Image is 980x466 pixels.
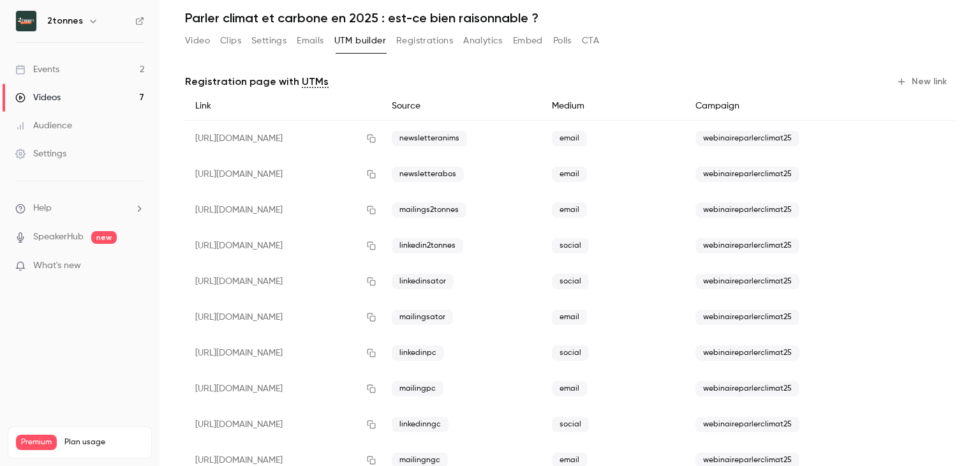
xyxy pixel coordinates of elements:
span: webinaireparlerclimat25 [695,310,799,325]
button: Clips [220,31,241,51]
li: help-dropdown-opener [15,202,144,215]
button: Emails [297,31,323,51]
div: Audience [15,119,72,132]
div: [URL][DOMAIN_NAME] [185,299,382,335]
span: social [552,238,589,253]
span: webinaireparlerclimat25 [695,202,799,218]
span: email [552,202,587,218]
span: webinaireparlerclimat25 [695,167,799,182]
div: [URL][DOMAIN_NAME] [185,407,382,442]
button: Registrations [396,31,453,51]
div: [URL][DOMAIN_NAME] [185,264,382,299]
div: [URL][DOMAIN_NAME] [185,371,382,407]
span: new [91,231,117,244]
button: Embed [513,31,543,51]
h6: 2tonnes [47,15,83,27]
div: [URL][DOMAIN_NAME] [185,335,382,371]
img: 2tonnes [16,11,36,31]
span: linkedinngc [392,417,449,432]
span: email [552,310,587,325]
h1: Parler climat et carbone en 2025 : est-ce bien raisonnable ? [185,10,954,26]
span: mailingpc [392,381,443,396]
div: [URL][DOMAIN_NAME] [185,192,382,228]
span: newsletteranims [392,131,467,146]
button: Analytics [463,31,503,51]
span: social [552,417,589,432]
div: [URL][DOMAIN_NAME] [185,156,382,192]
span: email [552,381,587,396]
span: webinaireparlerclimat25 [695,274,799,289]
div: Source [382,92,542,121]
button: Polls [553,31,572,51]
span: Plan usage [64,437,144,447]
span: email [552,167,587,182]
span: webinaireparlerclimat25 [695,131,799,146]
button: CTA [582,31,599,51]
span: What's new [33,259,81,273]
span: Premium [16,435,57,450]
span: social [552,345,589,361]
span: linkedinsator [392,274,454,289]
span: webinaireparlerclimat25 [695,238,799,253]
span: webinaireparlerclimat25 [695,381,799,396]
div: Events [15,63,59,76]
span: newsletterabos [392,167,464,182]
a: UTMs [302,74,329,89]
span: social [552,274,589,289]
span: mailingsator [392,310,453,325]
button: Video [185,31,210,51]
div: [URL][DOMAIN_NAME] [185,228,382,264]
span: email [552,131,587,146]
a: SpeakerHub [33,230,84,244]
div: Settings [15,147,66,160]
span: webinaireparlerclimat25 [695,345,799,361]
button: Settings [251,31,286,51]
span: webinaireparlerclimat25 [695,417,799,432]
span: mailings2tonnes [392,202,466,218]
div: Campaign [685,92,888,121]
span: Help [33,202,52,215]
p: Registration page with [185,74,329,89]
span: linkedin2tonnes [392,238,463,253]
div: Link [185,92,382,121]
div: Medium [542,92,685,121]
div: Videos [15,91,61,104]
button: UTM builder [334,31,386,51]
div: [URL][DOMAIN_NAME] [185,121,382,157]
span: linkedinpc [392,345,444,361]
button: New link [891,71,954,92]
